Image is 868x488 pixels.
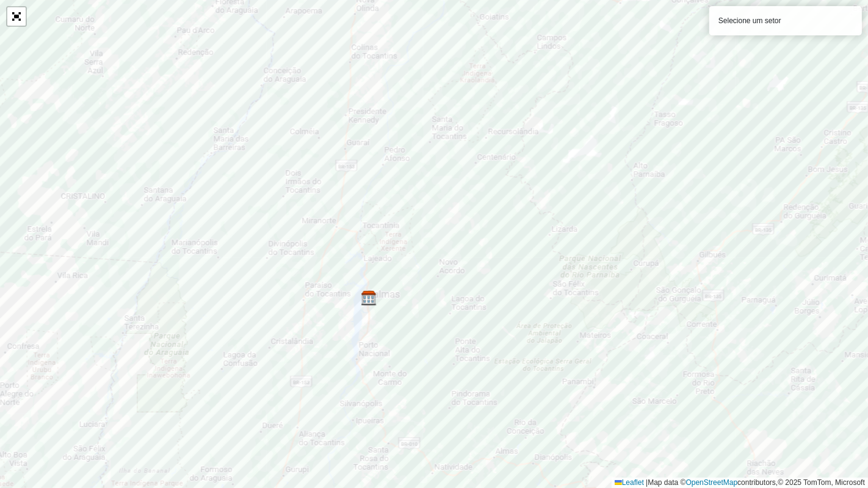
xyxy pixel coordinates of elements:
[615,478,644,487] a: Leaflet
[612,478,868,488] div: Map data © contributors,© 2025 TomTom, Microsoft
[709,6,862,35] div: Selecione um setor
[7,7,26,26] a: Abrir mapa em tela cheia
[686,478,738,487] a: OpenStreetMap
[646,478,648,487] span: |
